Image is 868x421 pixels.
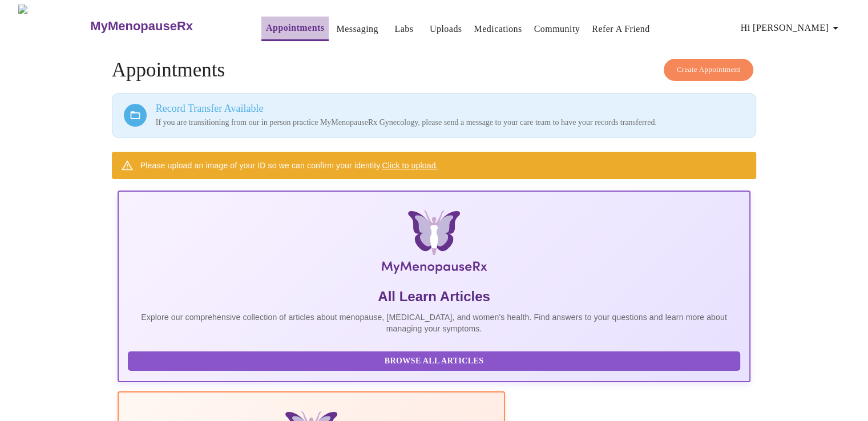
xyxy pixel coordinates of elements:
img: MyMenopauseRx Logo [18,5,89,47]
h4: Appointments [112,59,757,82]
button: Create Appointment [664,59,754,81]
button: Browse All Articles [128,351,741,371]
a: Community [534,21,580,37]
a: Click to upload. [382,161,438,170]
span: Browse All Articles [139,354,729,369]
img: MyMenopauseRx Logo [223,210,645,278]
span: Create Appointment [677,63,741,76]
a: Refer a Friend [592,21,650,37]
button: Community [530,18,585,41]
h3: Record Transfer Available [156,103,745,115]
button: Labs [386,18,422,41]
a: Appointments [266,20,324,36]
button: Messaging [332,18,382,41]
a: Labs [394,21,413,37]
button: Appointments [261,17,329,41]
button: Hi [PERSON_NAME] [736,17,847,39]
a: Browse All Articles [128,355,744,365]
a: MyMenopauseRx [89,6,239,46]
h5: All Learn Articles [128,288,741,306]
h3: MyMenopauseRx [90,19,193,34]
span: Hi [PERSON_NAME] [741,20,842,36]
button: Medications [469,18,526,41]
p: Explore our comprehensive collection of articles about menopause, [MEDICAL_DATA], and women's hea... [128,311,741,334]
a: Uploads [430,21,462,37]
a: Messaging [336,21,378,37]
p: If you are transitioning from our in person practice MyMenopauseRx Gynecology, please send a mess... [156,117,745,128]
button: Uploads [425,18,467,41]
button: Refer a Friend [587,18,655,41]
a: Medications [474,21,522,37]
div: Please upload an image of your ID so we can confirm your identity. [140,155,438,176]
